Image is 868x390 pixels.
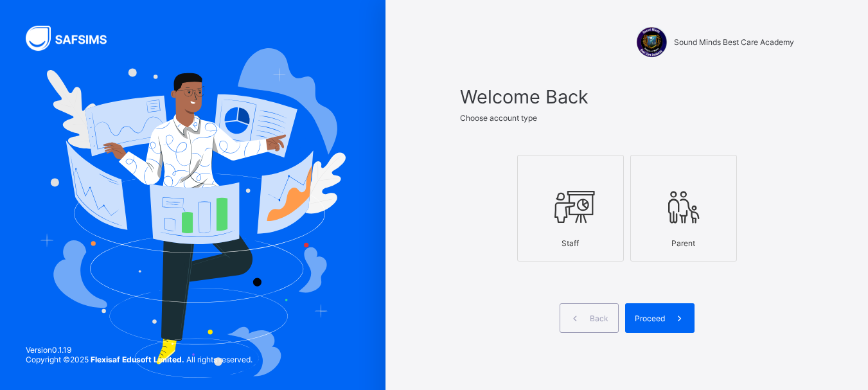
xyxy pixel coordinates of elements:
[635,314,665,323] span: Proceed
[637,232,730,254] div: Parent
[91,355,184,364] strong: Flexisaf Edusoft Limited.
[26,26,122,51] img: SAFSIMS Logo
[460,85,794,108] span: Welcome Back
[590,314,608,323] span: Back
[460,113,537,123] span: Choose account type
[40,48,346,377] img: Hero Image
[26,345,252,355] span: Version 0.1.19
[524,232,617,254] div: Staff
[26,355,252,364] span: Copyright © 2025 All rights reserved.
[674,37,794,47] span: Sound Minds Best Care Academy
